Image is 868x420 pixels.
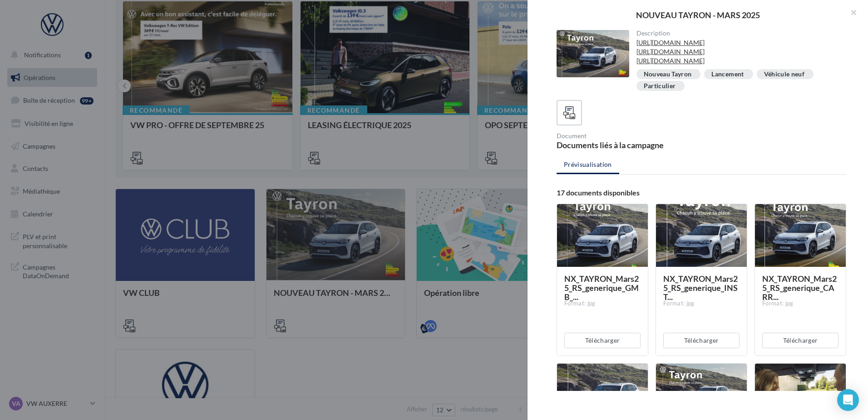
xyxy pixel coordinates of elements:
[557,141,698,149] div: Documents liés à la campagne
[564,300,641,308] div: Format: jpg
[663,274,738,302] span: NX_TAYRON_Mars25_RS_generique_INST...
[557,133,698,139] div: Document
[564,333,641,348] button: Télécharger
[636,48,705,55] a: [URL][DOMAIN_NAME]
[711,71,744,78] div: Lancement
[644,71,692,78] div: Nouveau Tayron
[564,274,639,302] span: NX_TAYRON_Mars25_RS_generique_GMB_...
[762,274,837,302] span: NX_TAYRON_Mars25_RS_generique_CARR...
[764,71,805,78] div: Véhicule neuf
[636,30,839,36] div: Description
[663,300,740,308] div: Format: jpg
[542,11,853,19] div: NOUVEAU TAYRON - MARS 2025
[636,39,705,46] a: [URL][DOMAIN_NAME]
[663,333,740,348] button: Télécharger
[837,389,859,411] div: Open Intercom Messenger
[762,300,838,308] div: Format: jpg
[557,189,846,196] div: 17 documents disponibles
[762,333,838,348] button: Télécharger
[636,57,705,65] a: [URL][DOMAIN_NAME]
[644,83,676,90] div: Particulier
